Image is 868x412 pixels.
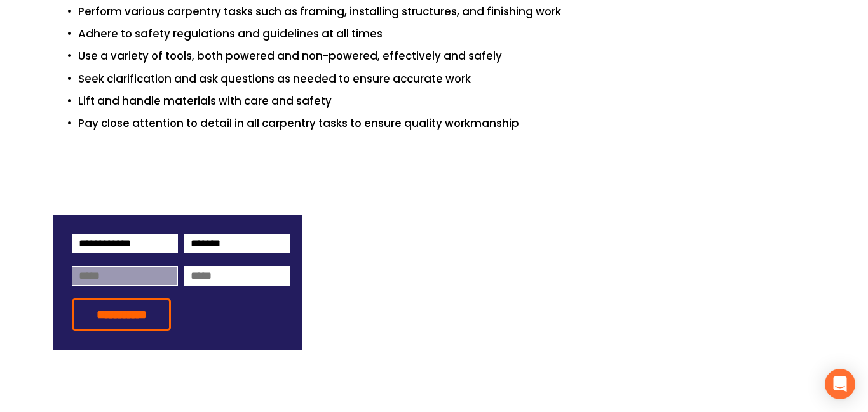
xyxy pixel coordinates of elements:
[78,93,815,110] p: Lift and handle materials with care and safety
[78,25,815,43] p: Adhere to safety regulations and guidelines at all times
[825,369,855,399] div: Open Intercom Messenger
[78,3,815,20] p: Perform various carpentry tasks such as framing, installing structures, and finishing work
[78,70,815,88] p: Seek clarification and ask questions as needed to ensure accurate work
[78,115,815,132] p: Pay close attention to detail in all carpentry tasks to ensure quality workmanship
[78,48,815,65] p: Use a variety of tools, both powered and non-powered, effectively and safely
